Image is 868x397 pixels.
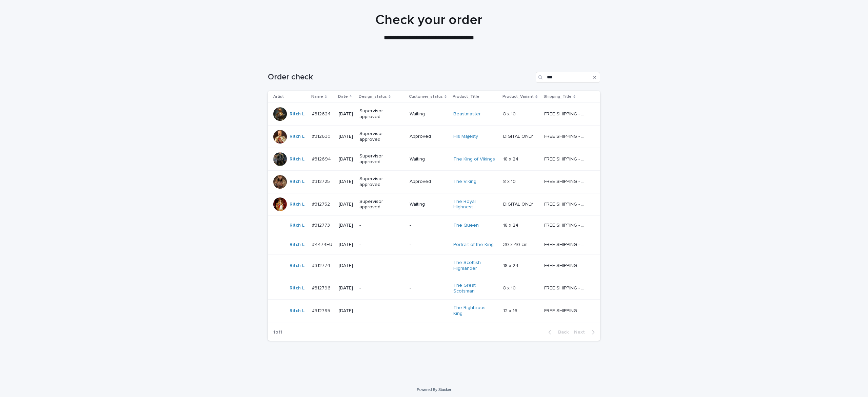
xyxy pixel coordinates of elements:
p: Date [338,93,348,100]
p: 8 x 10 [503,284,517,291]
p: DIGITAL ONLY [503,200,535,207]
p: Approved [410,134,448,139]
p: 1 of 1 [268,324,288,341]
a: Ritch L [290,111,304,117]
p: Product_Title [453,93,479,100]
p: #312725 [312,177,331,185]
p: #312795 [312,307,332,314]
p: 12 x 16 [503,307,519,314]
p: - [359,285,402,291]
a: His Majesty [453,134,478,139]
h1: Check your order [263,12,595,28]
a: Ritch L [290,223,304,228]
p: #4474EU [312,241,334,248]
a: The Royal Highness [453,199,496,210]
p: Approved [410,179,448,185]
p: #312624 [312,110,332,117]
p: FREE SHIPPING - preview in 1-2 business days, after your approval delivery will take 5-10 b.d. [544,262,588,269]
input: Search [536,72,600,83]
button: Next [571,329,600,335]
p: [DATE] [339,134,354,139]
a: Ritch L [290,242,304,248]
p: 18 x 24 [503,221,520,228]
a: Ritch L [290,156,304,162]
span: Back [554,330,569,335]
p: [DATE] [339,242,354,248]
p: FREE SHIPPING - preview in 1-2 business days, after your approval delivery will take 5-10 b.d. [544,177,588,185]
p: FREE SHIPPING - preview in 1-2 business days, after your approval delivery will take 5-10 b.d. [544,132,588,139]
tr: Ritch L #312773#312773 [DATE]--The Queen 18 x 2418 x 24 FREE SHIPPING - preview in 1-2 business d... [268,216,600,235]
p: Artist [273,93,284,100]
p: #312694 [312,155,332,162]
p: [DATE] [339,111,354,117]
p: Supervisor approved [359,108,402,120]
tr: Ritch L #312694#312694 [DATE]Supervisor approvedWaitingThe King of Vikings 18 x 2418 x 24 FREE SH... [268,148,600,171]
a: The King of Vikings [453,156,495,162]
p: - [359,263,402,269]
p: 8 x 10 [503,110,517,117]
a: The Scottish Highlander [453,260,496,271]
tr: Ritch L #312774#312774 [DATE]--The Scottish Highlander 18 x 2418 x 24 FREE SHIPPING - preview in ... [268,254,600,277]
p: Product_Variant [502,93,534,100]
p: Waiting [410,202,448,207]
p: - [410,308,448,314]
a: Beastmaster [453,111,481,117]
p: FREE SHIPPING - preview in 1-2 business days, after your approval delivery will take 5-10 b.d. [544,221,588,228]
a: Ritch L [290,285,304,291]
p: Supervisor approved [359,131,402,143]
p: #312774 [312,262,332,269]
p: Name [311,93,323,100]
p: [DATE] [339,156,354,162]
a: Powered By Stacker [417,387,451,392]
button: Back [543,329,571,335]
p: FREE SHIPPING - preview in 1-2 business days, after your approval delivery will take 5-10 b.d. [544,200,588,207]
p: Design_status [359,93,387,100]
p: - [359,223,402,228]
p: #312752 [312,200,331,207]
p: [DATE] [339,223,354,228]
a: The Righteous King [453,305,496,317]
a: The Viking [453,179,476,185]
p: #312796 [312,284,332,291]
tr: Ritch L #312796#312796 [DATE]--The Great Scotsman 8 x 108 x 10 FREE SHIPPING - preview in 1-2 bus... [268,277,600,300]
span: Next [574,330,589,335]
a: The Great Scotsman [453,283,496,294]
p: [DATE] [339,263,354,269]
p: Customer_status [409,93,443,100]
p: - [410,223,448,228]
p: FREE SHIPPING - preview in 1-2 business days, after your approval delivery will take 5-10 b.d. [544,307,588,314]
p: Supervisor approved [359,153,402,165]
p: Shipping_Title [544,93,572,100]
a: Ritch L [290,202,304,207]
p: #312630 [312,132,332,139]
p: Waiting [410,156,448,162]
a: Ritch L [290,179,304,185]
a: Ritch L [290,134,304,139]
tr: Ritch L #4474EU#4474EU [DATE]--Portrait of the King 30 x 40 cm30 x 40 cm FREE SHIPPING - preview ... [268,235,600,254]
a: Portrait of the King [453,242,494,248]
p: [DATE] [339,179,354,185]
tr: Ritch L #312725#312725 [DATE]Supervisor approvedApprovedThe Viking 8 x 108 x 10 FREE SHIPPING - p... [268,170,600,193]
tr: Ritch L #312630#312630 [DATE]Supervisor approvedApprovedHis Majesty DIGITAL ONLYDIGITAL ONLY FREE... [268,125,600,148]
p: - [359,308,402,314]
p: FREE SHIPPING - preview in 1-2 business days, after your approval delivery will take 6-10 busines... [544,241,588,248]
a: Ritch L [290,308,304,314]
p: - [359,242,402,248]
a: The Queen [453,223,479,228]
p: - [410,242,448,248]
p: 8 x 10 [503,177,517,185]
p: Supervisor approved [359,199,402,210]
p: 18 x 24 [503,155,520,162]
p: Waiting [410,111,448,117]
p: - [410,263,448,269]
p: FREE SHIPPING - preview in 1-2 business days, after your approval delivery will take 5-10 b.d. [544,110,588,117]
p: Supervisor approved [359,176,402,188]
p: [DATE] [339,285,354,291]
a: Ritch L [290,263,304,269]
tr: Ritch L #312795#312795 [DATE]--The Righteous King 12 x 1612 x 16 FREE SHIPPING - preview in 1-2 b... [268,300,600,322]
p: [DATE] [339,308,354,314]
p: 30 x 40 cm [503,241,529,248]
p: FREE SHIPPING - preview in 1-2 business days, after your approval delivery will take 5-10 b.d. [544,284,588,291]
tr: Ritch L #312624#312624 [DATE]Supervisor approvedWaitingBeastmaster 8 x 108 x 10 FREE SHIPPING - p... [268,103,600,126]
